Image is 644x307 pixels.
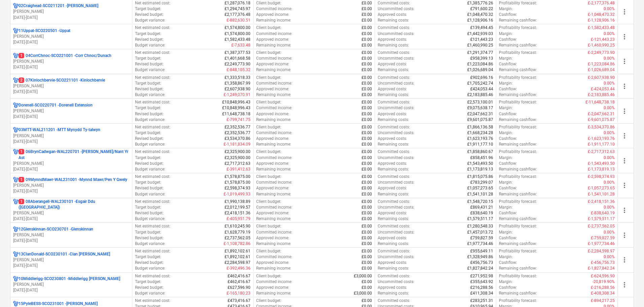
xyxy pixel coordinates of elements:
[135,92,165,98] p: Budget variance :
[378,42,409,48] p: Remaining costs :
[135,12,164,18] p: Revised budget :
[378,6,414,12] p: Uncommitted costs :
[362,61,372,67] p: £0.00
[499,18,537,23] p: Remaining cashflow :
[256,142,291,147] p: Remaining income :
[588,12,615,18] p: £-1,048,470.32
[470,86,493,92] p: £424,053.44
[256,130,292,136] p: Committed income :
[499,99,537,105] p: Profitability forecast :
[467,81,493,86] p: £1,705,242.74
[13,53,19,59] div: Project has multi currencies enabled
[588,149,615,155] p: £-2,717,312.63
[19,127,100,133] p: 03MTT-WAL211201 - MTT Mynydd Ty-talwyn
[13,177,129,194] div: 109MynndMawr-WAL231001 -Mynnd Mawr/Pen Y Gwely[PERSON_NAME][DATE]-[DATE]
[13,301,19,307] div: Project has multi currencies enabled
[467,111,493,117] p: £2,047,662.31
[19,276,120,282] p: 10Middlerigg-SCO230801 - Middlerigg [PERSON_NAME]
[13,139,129,145] p: [DATE] - [DATE]
[256,149,281,155] p: Client budget :
[256,61,289,67] p: Approved income :
[362,50,372,56] p: £0.00
[362,75,372,81] p: £0.00
[620,231,629,239] span: more_vert
[135,124,170,130] p: Net estimated cost :
[499,31,513,37] p: Margin :
[225,149,250,155] p: £2,325,900.00
[362,117,372,123] p: £0.00
[470,37,493,42] p: £121,443.23
[227,67,250,73] p: £-848,105.32
[135,105,161,111] p: Target budget :
[13,177,19,183] div: Project has multi currencies enabled
[225,31,250,37] p: £1,574,800.00
[499,92,537,98] p: Remaining cashflow :
[19,149,24,154] span: 1
[135,75,170,81] p: Net estimated cost :
[362,142,372,147] p: £0.00
[499,6,513,12] p: Margin :
[225,136,250,142] p: £3,534,370.86
[135,50,170,56] p: Net estimated cost :
[227,166,250,172] p: £-391,412.63
[588,25,615,31] p: £-1,582,433.48
[378,161,407,166] p: Approved costs :
[467,136,493,142] p: £1,623,193.76
[135,61,164,67] p: Revised budget :
[499,111,517,117] p: Cashflow :
[135,86,164,92] p: Revised budget :
[222,105,250,111] p: £10,848,996.43
[135,37,164,42] p: Revised budget :
[499,25,537,31] p: Profitability forecast :
[470,6,493,12] p: £791,600.22
[362,37,372,42] p: £0.00
[588,67,615,73] p: £-1,026,689.04
[362,136,372,142] p: £0.00
[225,12,250,18] p: £2,177,376.48
[256,155,292,161] p: Committed income :
[13,53,129,70] div: 104CorrChnoc-SCO221001 -Corr Chnoc/Dunach[PERSON_NAME][DATE]-[DATE]
[467,117,493,123] p: £9,601,075.87
[222,111,250,117] p: £11,648,738.18
[588,111,615,117] p: £-2,047,662.31
[227,117,250,123] p: £-799,741.75
[13,127,19,133] div: Project has multi currencies enabled
[256,12,289,18] p: Approved income :
[588,50,615,56] p: £-2,249,773.90
[588,75,615,81] p: £-2,607,938.90
[256,92,291,98] p: Remaining income :
[256,6,292,12] p: Committed income :
[362,18,372,23] p: £0.00
[13,276,19,282] div: Project has multi currencies enabled
[13,161,129,166] p: [PERSON_NAME]
[620,82,629,90] span: more_vert
[588,61,615,67] p: £-1,223,084.86
[224,92,250,98] p: £-1,249,070.91
[13,216,129,222] p: [DATE] - [DATE]
[13,83,129,89] p: [PERSON_NAME]
[378,12,407,18] p: Approved costs :
[467,99,493,105] p: £2,573,100.01
[591,37,615,42] p: £-121,443.23
[225,81,250,86] p: £1,358,867.99
[13,251,129,269] div: 13ClanDonald-SCO230101 -Clan [PERSON_NAME][PERSON_NAME][DATE]-[DATE]
[256,111,289,117] p: Approved income :
[467,0,493,6] p: £1,385,776.26
[13,183,129,188] p: [PERSON_NAME]
[19,78,105,83] p: 07Kinlochbervie-SCO221101 - Kinlochbervie
[604,31,615,37] p: 0.00%
[362,124,372,130] p: £0.00
[135,42,165,48] p: Budget variance :
[13,59,129,64] p: [PERSON_NAME]
[13,188,129,194] p: [DATE] - [DATE]
[588,142,615,147] p: £-1,911,177.10
[13,78,129,95] div: 207Kinlochbervie-SCO221101 -Kinlochbervie[PERSON_NAME][DATE]-[DATE]
[13,199,129,222] div: 108Aberangell-WAL230101 -Esgair Ddu ([GEOGRAPHIC_DATA])[PERSON_NAME][DATE]-[DATE]
[19,199,129,210] p: 08Aberangell-WAL230101 - Esgair Ddu ([GEOGRAPHIC_DATA])
[19,177,24,182] span: 1
[13,149,19,160] div: Project has multi currencies enabled
[604,56,615,61] p: 0.00%
[225,155,250,161] p: £2,325,900.00
[256,37,289,42] p: Approved income :
[604,105,615,111] p: 0.00%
